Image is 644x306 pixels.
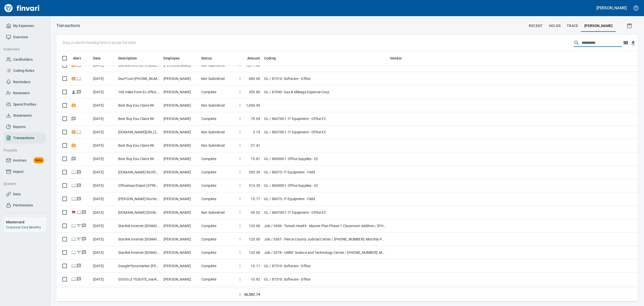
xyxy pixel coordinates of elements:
span: Receipt Required [71,144,76,147]
span: Data [13,191,21,197]
td: [PERSON_NAME] [162,273,199,286]
td: [DATE] [91,219,116,233]
span: 45.02 [251,210,260,215]
td: Job / 3456-: Tomah Health - Master Plan Phase 1 Classroom Addition / [PHONE_NUMBER]: Monthly Phon... [262,219,388,233]
td: [PERSON_NAME] [162,152,199,166]
button: Download Table [629,39,637,47]
span: Split transaction [76,237,82,240]
td: Complete [199,273,237,286]
a: Import [4,166,46,177]
span: 27.41 [251,143,260,148]
span: Receipt Required [71,130,76,134]
td: GL / 87690: Gas & Mileage Expense-Corp [262,85,388,99]
button: Payable [2,146,44,155]
span: Online transaction [71,170,76,174]
span: Has messages [71,157,76,160]
td: [DATE] [91,126,116,139]
td: Job / 3278-: UWRF Science and Technology Center / [PHONE_NUMBER]: Monthly Phone Charges / 8: Indi... [262,246,388,259]
td: GL / 87310: Software - Office [262,273,388,286]
td: GL / 87310: Software - Office [262,259,388,273]
td: [DATE] [91,152,116,166]
span: $ [239,223,241,228]
span: Vendor [390,55,408,61]
span: Reports [13,124,26,130]
span: Online transaction [71,264,76,267]
span: 36,582.74 [244,292,260,297]
td: [PERSON_NAME] [162,139,199,152]
span: Coding [264,55,276,61]
span: Description [118,55,137,61]
td: [DATE] [91,166,116,179]
td: [PERSON_NAME] [162,219,199,233]
span: Has messages [82,237,87,240]
span: Expenses [4,46,42,52]
td: [DATE] [91,286,116,299]
span: 120.00 [249,237,260,242]
td: [DATE] [91,259,116,273]
td: GL / 8838001: Office Lunches & Beverages-EC [262,286,388,299]
a: Permissions [4,200,46,211]
a: Cardholders [4,54,46,65]
td: GL / 86075: IT Equipment - Field [262,192,388,206]
span: Transactions [13,135,34,141]
span: My Expenses [13,23,34,29]
span: Split transaction [76,224,82,227]
span: Reminders [13,79,30,85]
td: Complete [199,112,237,126]
a: Statements [4,110,46,121]
td: Complete [199,152,237,166]
span: $ [239,170,241,175]
span: Status [201,55,212,61]
td: Not-Submitted [199,99,237,112]
td: Complete [199,166,237,179]
span: holds [549,23,561,29]
span: $ [239,130,241,135]
a: Transactions [4,132,46,144]
a: Corporate Card Benefits [6,226,41,229]
span: Status [201,55,218,61]
td: [PERSON_NAME] [162,206,199,219]
span: Has messages [76,170,82,174]
td: Complete [199,259,237,273]
span: Coding [264,55,282,61]
h6: Mastercard [6,219,46,225]
span: $ [239,292,241,297]
span: 314.35 [249,183,260,188]
td: [DATE] [91,72,116,85]
span: 120.00 [249,223,260,228]
span: [PERSON_NAME] [584,23,613,29]
span: Has messages [71,117,76,120]
td: [PERSON_NAME] [162,286,199,299]
a: Spend Profiles [4,99,46,110]
span: $ [239,196,241,201]
button: [PERSON_NAME] [595,4,628,12]
span: 600.00 [249,76,260,81]
td: [PERSON_NAME] [162,259,199,273]
td: Starlink Internet [DOMAIN_NAME] CA - starlink [116,219,162,233]
span: Payable [4,147,42,154]
a: Data [4,189,46,200]
span: Amount [241,55,260,61]
span: $ [239,263,241,268]
span: Online transaction [71,251,76,254]
span: 79.09 [251,116,260,121]
td: Best Buy Eau Claire WI [116,112,162,126]
td: [DATE] [91,192,116,206]
span: Alert [73,55,88,61]
a: Reminders [4,76,46,88]
span: Online transaction [76,77,82,80]
span: Employee [164,55,180,61]
span: 359.80 [249,89,260,95]
span: $ [239,116,241,121]
img: Finvari [3,2,41,14]
a: Overview [4,32,46,43]
td: [PERSON_NAME] [162,166,199,179]
td: [DATE] [91,206,116,219]
td: [PERSON_NAME] [162,192,199,206]
td: Best Buy Eau Claire WI [116,139,162,152]
td: GL / 8607001: IT Equipment - Office EC [262,126,388,139]
span: $ [239,237,241,242]
span: Online transaction [76,210,82,214]
span: Vendor [390,55,402,61]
